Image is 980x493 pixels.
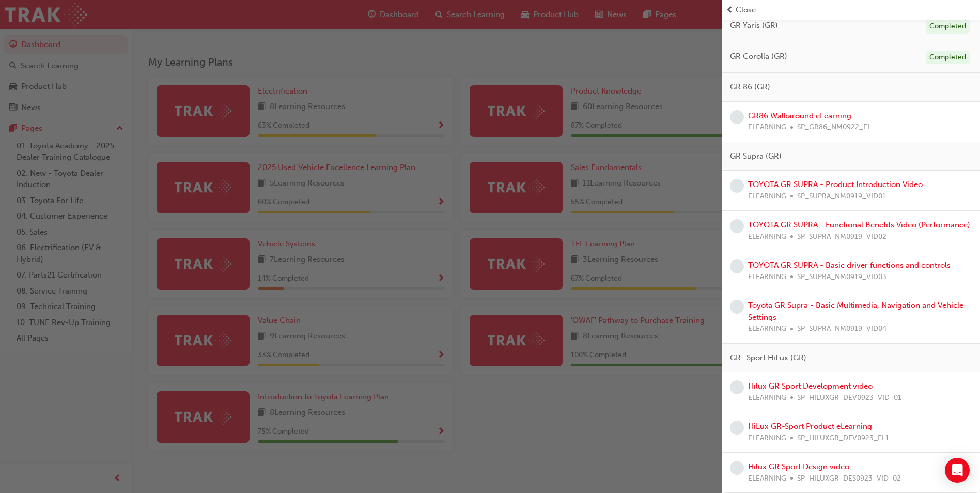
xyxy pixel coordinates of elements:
a: Hilux GR Sport Development video [748,381,873,391]
span: prev-icon [726,4,734,16]
span: ELEARNING [748,323,786,335]
span: SP_SUPRA_NM0919_VID02 [797,231,886,243]
div: Completed [926,51,970,65]
span: learningRecordVerb_NONE-icon [730,219,744,233]
a: TOYOTA GR SUPRA - Basic driver functions and controls [748,260,951,270]
span: learningRecordVerb_NONE-icon [730,300,744,314]
a: GR86 Walkaround eLearning [748,111,851,120]
span: learningRecordVerb_NONE-icon [730,461,744,475]
span: SP_HILUXGR_DEV0923_VID_01 [797,392,901,404]
span: GR- Sport HiLux (GR) [730,352,806,364]
div: Open Intercom Messenger [945,458,970,483]
span: ELEARNING [748,191,786,203]
span: SP_HILUXGR_DES0923_VID_02 [797,473,901,485]
button: prev-iconClose [726,4,976,16]
span: ELEARNING [748,473,786,485]
span: GR 86 (GR) [730,81,770,93]
a: HiLux GR-Sport Product eLearning [748,422,872,431]
span: learningRecordVerb_NONE-icon [730,259,744,273]
span: GR Supra (GR) [730,150,782,162]
a: TOYOTA GR SUPRA - Product Introduction Video [748,180,923,189]
span: GR Yaris (GR) [730,20,778,32]
a: TOYOTA GR SUPRA - Functional Benefits Video (Performance) [748,220,970,229]
span: learningRecordVerb_NONE-icon [730,179,744,193]
div: Completed [926,20,970,34]
span: GR Corolla (GR) [730,51,787,63]
span: ELEARNING [748,121,786,133]
span: learningRecordVerb_NONE-icon [730,421,744,435]
a: Toyota GR Supra - Basic Multimedia, Navigation and Vehicle Settings [748,301,963,322]
span: ELEARNING [748,271,786,283]
span: SP_GR86_NM0922_EL [797,121,871,133]
span: ELEARNING [748,231,786,243]
span: Close [736,4,756,16]
span: ELEARNING [748,392,786,404]
span: SP_HILUXGR_DEV0923_EL1 [797,433,889,444]
a: Hilux GR Sport Design video [748,462,849,471]
span: learningRecordVerb_NONE-icon [730,380,744,394]
span: SP_SUPRA_NM0919_VID04 [797,323,886,335]
span: SP_SUPRA_NM0919_VID03 [797,271,886,283]
span: SP_SUPRA_NM0919_VID01 [797,191,886,203]
span: ELEARNING [748,433,786,444]
span: learningRecordVerb_NONE-icon [730,110,744,124]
